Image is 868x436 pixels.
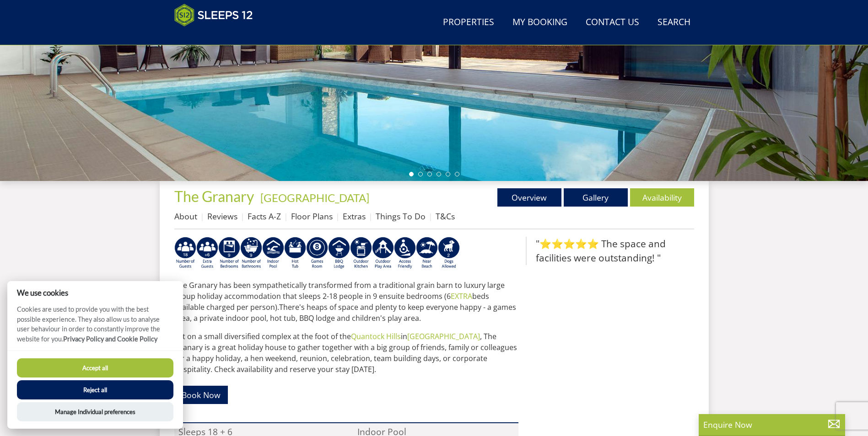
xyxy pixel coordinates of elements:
a: Privacy Policy and Cookie Policy [63,335,157,343]
a: Facts A-Z [248,211,281,222]
a: EXTRA [451,291,472,301]
a: T&Cs [436,211,455,222]
a: My Booking [509,12,571,33]
img: AD_4nXfjdDqPkGBf7Vpi6H87bmAUe5GYCbodrAbU4sf37YN55BCjSXGx5ZgBV7Vb9EJZsXiNVuyAiuJUB3WVt-w9eJ0vaBcHg... [372,237,394,270]
a: Search [654,12,694,33]
a: About [174,211,197,222]
img: AD_4nXei2dp4L7_L8OvME76Xy1PUX32_NMHbHVSts-g-ZAVb8bILrMcUKZI2vRNdEqfWP017x6NFeUMZMqnp0JYknAB97-jDN... [262,237,284,270]
img: AD_4nXdrZMsjcYNLGsKuA84hRzvIbesVCpXJ0qqnwZoX5ch9Zjv73tWe4fnFRs2gJ9dSiUubhZXckSJX_mqrZBmYExREIfryF... [306,237,328,270]
p: Cookies are used to provide you with the best possible experience. They also allow us to analyse ... [7,304,183,351]
h2: We use cookies [7,288,183,297]
img: AD_4nXfrjz9mP7-oMbM0CKOE2aHnkSysLtdANdZjy9Fnpg6B5lFXNZs7WxfHFeUdbhphP0pxfqqcKAzA6XCzOksDIrggG_9yu... [174,237,196,270]
img: AD_4nXdLde3ZZ2q3Uy5ie5nrW53LbXubelhvf7-ZgcT-tq9UJsfB7O__-EXBdC7Mm9KjXjtLBsB2k1buDtXwiHXdJx50VHqvw... [218,237,240,270]
img: AD_4nXfBJPOnqsqfMMM49GCEUHlSUR72K2cbchEYpS0voBZjMjZ_hhPi6XBv-wLRKvgPe_IusF4xA4ivFzkEc18qADJxwlGnk... [350,237,372,270]
img: AD_4nXe7lJTbYb9d3pOukuYsm3GQOjQ0HANv8W51pVFfFFAC8dZrqJkVAnU455fekK_DxJuzpgZXdFqYqXRzTpVfWE95bX3Bz... [416,237,438,270]
a: Reviews [207,211,237,222]
a: Properties [439,12,498,33]
img: AD_4nXe7iB218OH18IOoviZowWN64NSzklPBDmJ0dxKeJpZ2JOfvS1VdKHcU4GZpvWLGgcyLnvj9nQOCh1raCsKD7OiAc2wvr... [240,237,262,270]
span: - [257,191,369,204]
a: Things To Do [376,211,426,222]
button: Accept all [17,358,173,378]
a: Availability [630,188,694,207]
iframe: Customer reviews powered by Trustpilot [170,32,266,40]
a: Extras [343,211,366,222]
img: AD_4nXe7_8LrJK20fD9VNWAdfykBvHkWcczWBt5QOadXbvIwJqtaRaRf-iI0SeDpMmH1MdC9T1Vy22FMXzzjMAvSuTB5cJ7z5... [438,237,460,270]
a: [GEOGRAPHIC_DATA] [407,331,480,341]
a: The Granary [174,187,257,205]
a: Overview [497,188,561,207]
a: Floor Plans [291,211,333,222]
a: Contact Us [582,12,643,33]
img: AD_4nXeiHq2YoJhM5dILVd3_ED2fQJS8vSrwXgfXPplZADZwOSvnEx_k2sg58zluxz5puNttbVnYBQXx5jLpAutdfpE8fuHh-... [196,237,218,270]
button: Manage Individual preferences [17,402,173,421]
a: Gallery [564,188,628,207]
p: Set on a small diversified complex at the foot of the in , The Granary is a great holiday house t... [174,331,518,375]
a: Quantock Hills [351,331,401,341]
blockquote: "⭐⭐⭐⭐⭐ The space and facilities were outstanding! " [526,237,694,265]
span: The Granary [174,187,254,205]
img: AD_4nXe3VD57-M2p5iq4fHgs6WJFzKj8B0b3RcPFe5LKK9rgeZlFmFoaMJPsJOOJzc7Q6RMFEqsjIZ5qfEJu1txG3QLmI_2ZW... [394,237,416,270]
p: The Granary has been sympathetically transformed from a traditional grain barn to luxury large gr... [174,280,518,324]
button: Reject all [17,380,173,399]
img: AD_4nXfdu1WaBqbCvRx5dFd3XGC71CFesPHPPZknGuZzXQvBzugmLudJYyY22b9IpSVlKbnRjXo7AJLKEyhYodtd_Fvedgm5q... [328,237,350,270]
img: AD_4nXcpX5uDwed6-YChlrI2BYOgXwgg3aqYHOhRm0XfZB-YtQW2NrmeCr45vGAfVKUq4uWnc59ZmEsEzoF5o39EWARlT1ewO... [284,237,306,270]
a: Book Now [174,386,228,404]
img: Sleeps 12 [174,4,253,27]
p: Enquire Now [703,419,841,431]
a: [GEOGRAPHIC_DATA] [260,191,369,204]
